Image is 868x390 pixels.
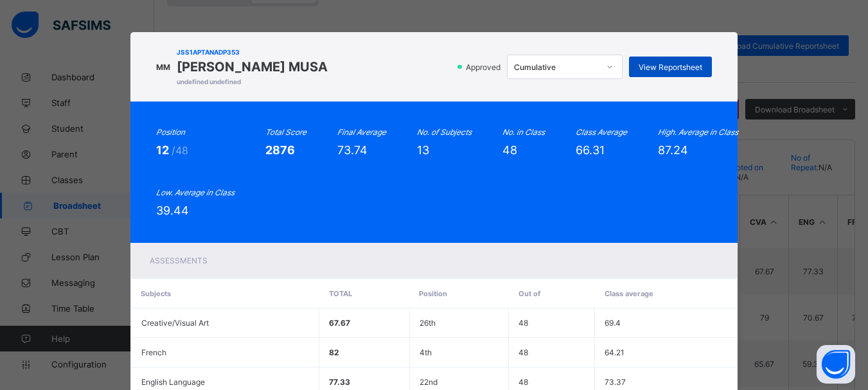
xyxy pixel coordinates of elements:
[639,62,702,72] span: View Reportsheet
[156,188,235,197] i: Low. Average in Class
[417,143,429,157] span: 13
[141,318,209,328] span: Creative/Visual Art
[420,318,436,328] span: 26th
[265,143,295,157] span: 2876
[141,289,171,298] span: Subjects
[605,377,626,387] span: 73.37
[177,48,328,56] span: JSS1APTANADP353
[419,289,447,298] span: Position
[337,127,386,137] i: Final Average
[337,143,368,157] span: 73.74
[465,62,504,72] span: Approved
[329,348,339,357] span: 82
[141,377,205,387] span: English Language
[502,127,545,137] i: No. in Class
[420,377,438,387] span: 22nd
[329,377,350,387] span: 77.33
[177,59,328,75] span: [PERSON_NAME] MUSA
[518,348,528,357] span: 48
[156,62,170,72] span: MM
[420,348,432,357] span: 4th
[329,318,350,328] span: 67.67
[605,318,621,328] span: 69.4
[605,289,653,298] span: Class average
[514,62,599,72] div: Cumulative
[172,144,188,157] span: /48
[817,345,855,384] button: Open asap
[141,348,166,357] span: French
[576,127,627,137] i: Class Average
[658,127,738,137] i: High. Average in Class
[518,318,528,328] span: 48
[329,289,352,298] span: Total
[605,348,624,357] span: 64.21
[417,127,472,137] i: No. of Subjects
[502,143,517,157] span: 48
[156,204,189,217] span: 39.44
[265,127,306,137] i: Total Score
[156,127,185,137] i: Position
[658,143,688,157] span: 87.24
[150,256,208,265] span: Assessments
[576,143,605,157] span: 66.31
[518,377,528,387] span: 48
[177,78,328,85] span: undefined undefined
[156,143,172,157] span: 12
[518,289,540,298] span: Out of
